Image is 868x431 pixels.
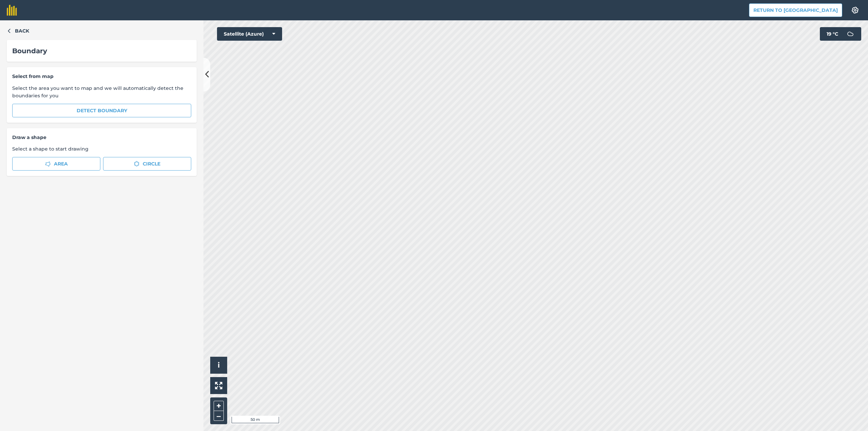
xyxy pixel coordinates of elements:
[15,27,29,35] span: Back
[7,5,17,16] img: fieldmargin Logo
[54,160,68,168] span: Area
[12,157,100,171] button: Area
[844,27,857,41] img: svg+xml;base64,PD94bWwgdmVyc2lvbj0iMS4wIiBlbmNvZGluZz0idXRmLTgiPz4KPCEtLSBHZW5lcmF0b3I6IEFkb2JlIE...
[217,27,282,41] button: Satellite (Azure)
[12,84,191,100] span: Select the area you want to map and we will automatically detect the boundaries for you
[820,27,861,41] button: 19 °C
[827,27,838,41] span: 19 ° C
[12,145,191,153] span: Select a shape to start drawing
[218,361,220,369] span: i
[214,411,224,421] button: –
[214,401,224,411] button: +
[215,382,222,389] img: Four arrows, one pointing top left, one top right, one bottom right and the last bottom left
[103,157,191,171] button: Circle
[143,160,160,168] span: Circle
[12,104,191,117] button: Detect boundary
[7,27,29,35] button: Back
[210,357,227,374] button: i
[12,73,191,80] span: Select from map
[749,3,842,17] button: Return to [GEOGRAPHIC_DATA]
[12,134,191,141] span: Draw a shape
[12,45,191,56] div: Boundary
[851,7,859,14] img: A cog icon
